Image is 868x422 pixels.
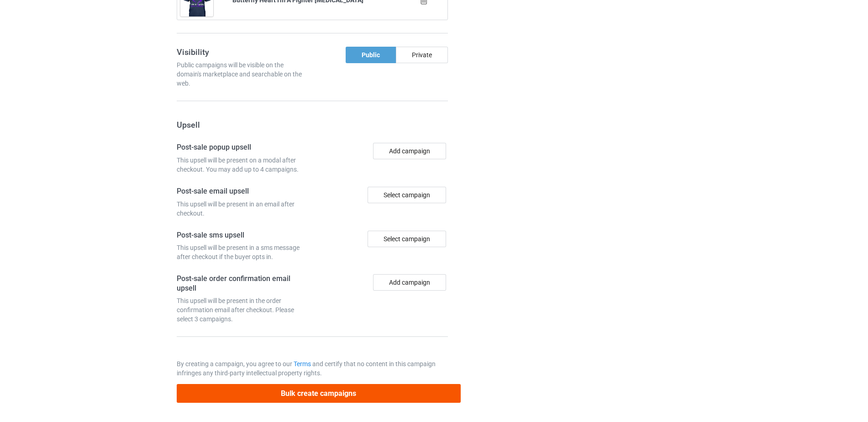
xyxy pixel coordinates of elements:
button: Bulk create campaigns [177,384,461,403]
div: Select campaign [368,231,446,247]
div: This upsell will be present in an email after checkout. [177,200,309,218]
div: This upsell will be present in a sms message after checkout if the buyer opts in. [177,243,309,261]
button: Add campaign [373,143,446,159]
button: Add campaign [373,274,446,291]
p: By creating a campaign, you agree to our and certify that no content in this campaign infringes a... [177,359,448,378]
h4: Post-sale email upsell [177,187,309,196]
h3: Upsell [177,119,448,130]
div: This upsell will be present in the order confirmation email after checkout. Please select 3 campa... [177,296,309,324]
div: Public [346,47,396,63]
h3: Visibility [177,47,309,57]
h4: Post-sale sms upsell [177,231,309,240]
div: Public campaigns will be visible on the domain's marketplace and searchable on the web. [177,60,309,88]
a: Terms [294,360,311,368]
div: This upsell will be present on a modal after checkout. You may add up to 4 campaigns. [177,156,309,174]
h4: Post-sale order confirmation email upsell [177,274,309,293]
h4: Post-sale popup upsell [177,143,309,152]
div: Select campaign [368,187,446,203]
div: Private [396,47,448,63]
